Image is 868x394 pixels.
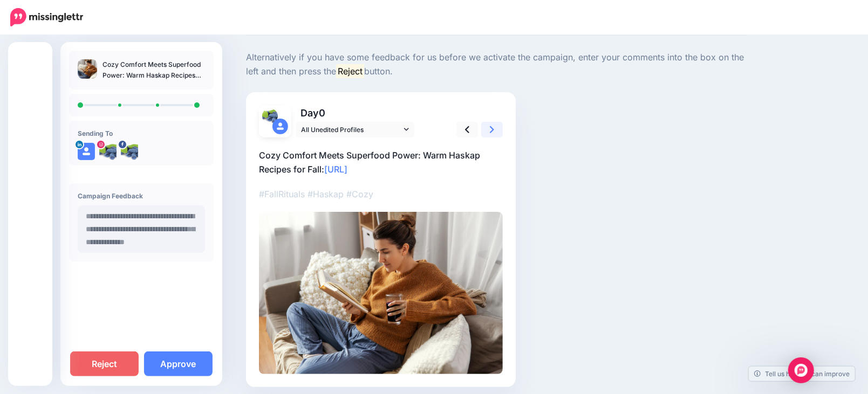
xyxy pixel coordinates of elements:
[296,122,414,137] a: All Unedited Profiles
[78,192,205,200] h4: Campaign Feedback
[246,51,747,79] p: Alternatively if you have some feedback for us before we activate the campaign, enter your commen...
[319,107,325,119] span: 0
[301,124,401,135] span: All Unedited Profiles
[78,129,205,137] h4: Sending To
[749,367,855,381] a: Tell us how we can improve
[121,143,138,160] img: 326727712_863243301669732_3236263857312030710_n-bsa145195.png
[262,108,278,124] img: 326727712_863243301669732_3236263857312030710_n-bsa145195.png
[324,164,347,175] a: [URL]
[99,143,117,160] img: 118362728_1182072175512485_6580347318671205928_n-bsa145196.jpg
[259,148,503,176] p: Cozy Comfort Meets Superfood Power: Warm Haskap Recipes for Fall:
[259,212,503,374] img: 90ba06245f2757e2c53db5e10939a1f4.jpg
[259,187,503,201] p: #FallRituals #Haskap #Cozy
[296,105,416,121] p: Day
[272,119,288,134] img: user_default_image.png
[78,59,97,79] img: 90ba06245f2757e2c53db5e10939a1f4_thumb.jpg
[336,64,364,78] mark: Reject
[788,357,814,383] div: Open Intercom Messenger
[10,8,83,26] img: Missinglettr
[78,143,95,160] img: user_default_image.png
[102,59,205,81] p: Cozy Comfort Meets Superfood Power: Warm Haskap Recipes for Fall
